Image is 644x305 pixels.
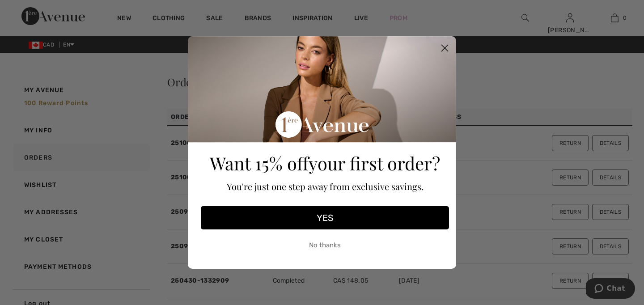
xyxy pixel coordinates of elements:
[437,40,453,56] button: Close dialog
[201,234,449,256] button: No thanks
[21,6,39,14] span: Chat
[227,180,424,192] span: You're just one step away from exclusive savings.
[309,151,440,175] span: your first order?
[210,151,309,175] span: Want 15% off
[201,206,449,229] button: YES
